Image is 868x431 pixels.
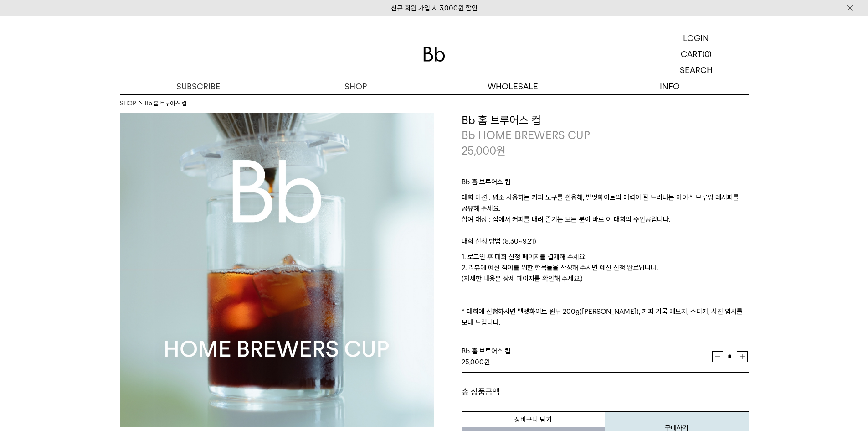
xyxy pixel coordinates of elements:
[462,143,506,159] p: 25,000
[462,386,605,397] dt: 총 상품금액
[423,47,445,62] img: 로고
[681,46,702,62] p: CART
[462,411,605,427] button: 장바구니 담기
[702,46,712,62] p: (0)
[683,30,709,46] p: LOGIN
[712,351,723,362] button: 감소
[120,78,277,94] a: SUBSCRIBE
[644,46,749,62] a: CART (0)
[462,177,749,192] p: Bb 홈 브루어스 컵
[462,251,749,328] p: 1. 로그인 후 대회 신청 페이지를 결제해 주세요. 2. 리뷰에 예선 참여를 위한 항목들을 작성해 주시면 예선 신청 완료입니다. (자세한 내용은 상세 페이지를 확인해 주세요....
[496,144,506,157] span: 원
[591,78,749,94] p: INFO
[462,358,484,366] strong: 25,000
[277,78,434,94] a: SHOP
[145,99,186,108] li: Bb 홈 브루어스 컵
[462,192,749,236] p: 대회 미션 : 평소 사용하는 커피 도구를 활용해, 벨벳화이트의 매력이 잘 드러나는 아이스 브루잉 레시피를 공유해 주세요. 참여 대상 : 집에서 커피를 내려 즐기는 모든 분이 ...
[680,62,713,78] p: SEARCH
[462,236,749,251] p: 대회 신청 방법 (8.30~9.21)
[462,347,511,355] span: Bb 홈 브루어스 컵
[120,113,434,427] img: Bb 홈 브루어스 컵
[462,128,749,143] p: Bb HOME BREWERS CUP
[644,30,749,46] a: LOGIN
[462,357,712,368] div: 원
[391,4,478,12] a: 신규 회원 가입 시 3,000원 할인
[737,351,748,362] button: 증가
[120,99,136,108] a: SHOP
[462,113,749,128] h3: Bb 홈 브루어스 컵
[434,78,591,94] p: WHOLESALE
